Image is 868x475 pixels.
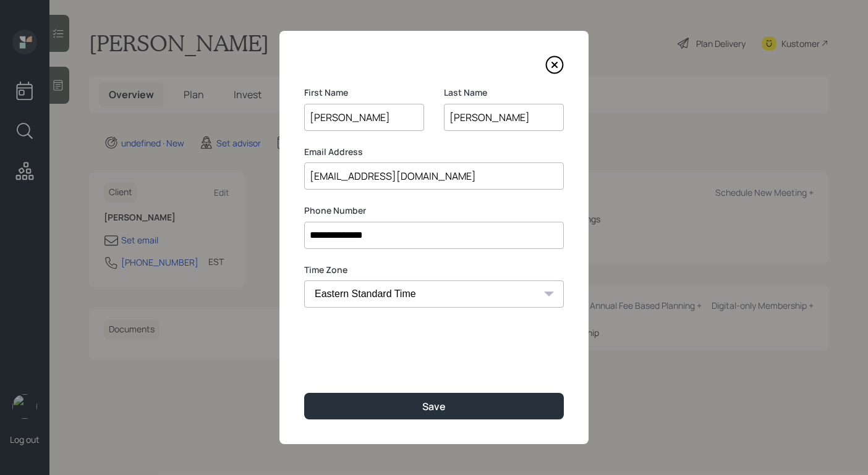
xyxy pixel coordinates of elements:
[422,400,446,413] div: Save
[304,393,564,419] button: Save
[304,264,564,276] label: Time Zone
[444,86,564,99] label: Last Name
[304,146,564,158] label: Email Address
[304,86,424,99] label: First Name
[304,204,564,217] label: Phone Number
